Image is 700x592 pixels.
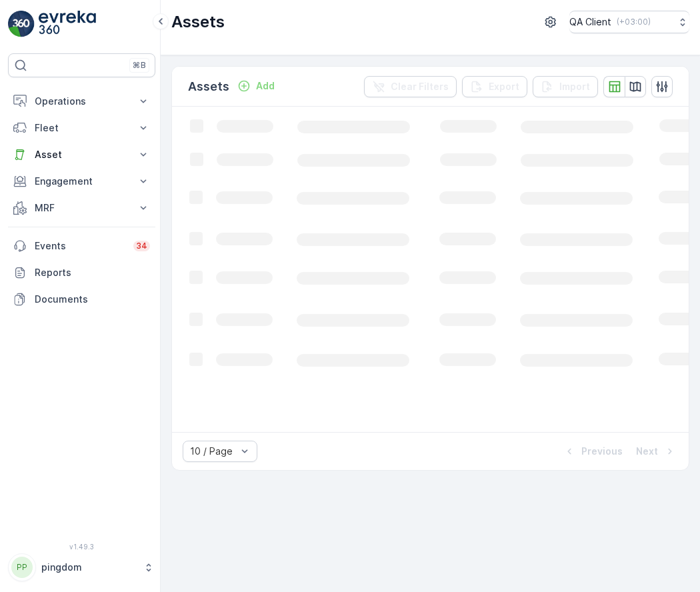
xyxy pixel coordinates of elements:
[569,11,689,33] button: QA Client(+03:00)
[256,79,275,93] p: Add
[8,233,155,259] a: Events34
[617,17,651,27] p: ( +03:00 )
[35,293,150,306] p: Documents
[8,543,155,551] span: v 1.49.3
[8,286,155,313] a: Documents
[561,443,624,459] button: Previous
[635,443,678,459] button: Next
[11,557,33,578] div: PP
[533,76,598,97] button: Import
[188,77,229,96] p: Assets
[569,15,611,29] p: QA Client
[462,76,527,97] button: Export
[35,201,129,215] p: MRF
[8,195,155,221] button: MRF
[581,445,623,458] p: Previous
[39,11,96,37] img: logo_light-DOdMpM7g.png
[41,561,137,574] p: pingdom
[35,148,129,161] p: Asset
[8,168,155,195] button: Engagement
[232,78,280,94] button: Add
[8,259,155,286] a: Reports
[35,239,125,253] p: Events
[35,95,129,108] p: Operations
[489,80,519,93] p: Export
[133,60,146,71] p: ⌘B
[136,241,147,251] p: 34
[391,80,449,93] p: Clear Filters
[35,266,150,279] p: Reports
[171,11,225,33] p: Assets
[8,11,35,37] img: logo
[364,76,457,97] button: Clear Filters
[8,88,155,115] button: Operations
[636,445,658,458] p: Next
[8,115,155,141] button: Fleet
[8,141,155,168] button: Asset
[35,121,129,135] p: Fleet
[8,553,155,581] button: PPpingdom
[559,80,590,93] p: Import
[35,175,129,188] p: Engagement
